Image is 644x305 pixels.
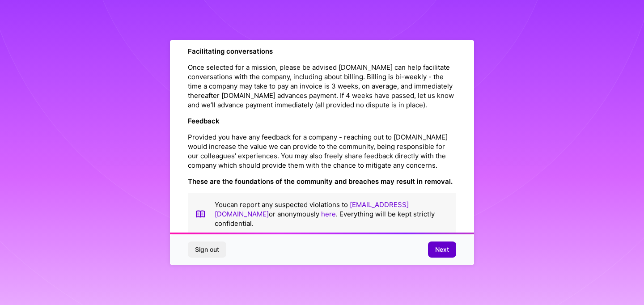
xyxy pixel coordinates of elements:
p: Once selected for a mission, please be advised [DOMAIN_NAME] can help facilitate conversations wi... [188,63,456,110]
a: [EMAIL_ADDRESS][DOMAIN_NAME] [215,200,409,218]
img: book icon [195,200,206,228]
button: Sign out [188,241,226,258]
button: Next [428,241,456,258]
strong: These are the foundations of the community and breaches may result in removal. [188,177,453,186]
strong: Feedback [188,117,220,125]
strong: Facilitating conversations [188,47,273,55]
span: Next [435,245,449,254]
p: Provided you have any feedback for a company - reaching out to [DOMAIN_NAME] would increase the v... [188,132,456,170]
span: Sign out [195,245,219,254]
p: You can report any suspected violations to or anonymously . Everything will be kept strictly conf... [215,200,449,228]
a: here [321,210,336,218]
